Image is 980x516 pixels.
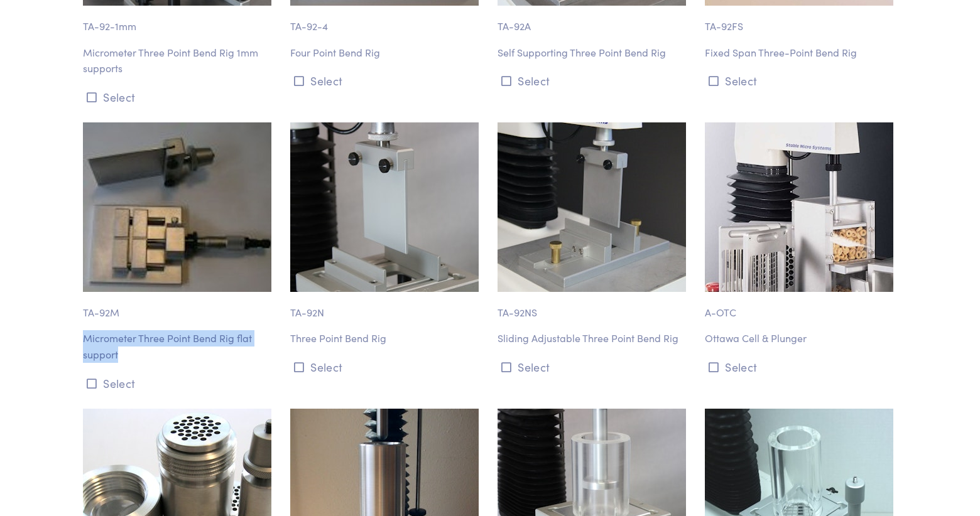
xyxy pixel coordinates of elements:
button: Select [705,357,897,377]
p: Ottawa Cell & Plunger [705,330,897,347]
p: TA-92M [83,292,275,321]
p: TA-92N [290,292,482,321]
button: Select [83,87,275,107]
p: TA-92-4 [290,6,482,35]
p: Micrometer Three Point Bend Rig 1mm supports [83,45,275,77]
p: Four Point Bend Rig [290,45,482,61]
img: ta-92ns_sliding-adjustable-three-point-bend-rig.jpg [498,122,686,292]
button: Select [83,373,275,394]
p: TA-92NS [498,292,690,321]
button: Select [498,70,690,91]
p: TA-92A [498,6,690,35]
p: Self Supporting Three Point Bend Rig [498,45,690,61]
p: Three Point Bend Rig [290,330,482,347]
p: Sliding Adjustable Three Point Bend Rig [498,330,690,347]
p: TA-92-1mm [83,6,275,35]
p: A-OTC [705,292,897,321]
p: TA-92FS [705,6,897,35]
button: Select [705,70,897,91]
img: ta-92_adjustable-three-point-bend-rig.jpg [290,122,479,292]
button: Select [290,357,482,377]
img: extrusion-a_otc-ottawa-cell-and-plunger-2.jpg [705,122,893,292]
p: Micrometer Three Point Bend Rig flat support [83,330,275,362]
p: Fixed Span Three-Point Bend Rig [705,45,897,61]
img: ta-92m_micrometer-three-point-bend-rig-flat-support.jpg [83,122,271,292]
button: Select [498,357,690,377]
button: Select [290,70,482,91]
